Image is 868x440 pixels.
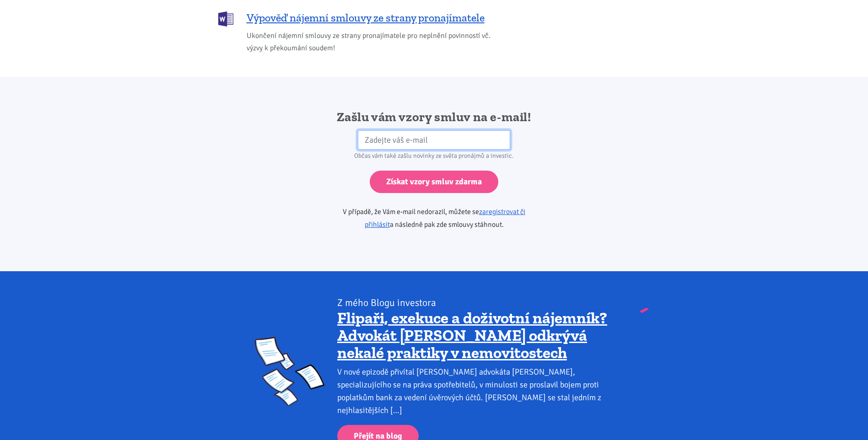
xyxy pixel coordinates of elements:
div: Občas vám také zašlu novinky ze světa pronájmů a investic. [317,150,551,162]
input: Zadejte váš e-mail [358,130,510,150]
div: V nové epizodě přivítal [PERSON_NAME] advokáta [PERSON_NAME], specializujícího se na práva spotře... [337,365,613,417]
span: Výpověď nájemní smlouvy ze strany pronajímatele [247,11,485,25]
img: DOCX (Word) [218,11,233,27]
div: Z mého Blogu investora [337,296,613,309]
h2: Zašlu vám vzory smluv na e-mail! [317,109,551,125]
input: Získat vzory smluv zdarma [370,171,498,193]
p: V případě, že Vám e-mail nedorazil, můžete se a následně pak zde smlouvy stáhnout. [317,205,551,231]
a: Flipaři, exekuce a doživotní nájemník? Advokát [PERSON_NAME] odkrývá nekalé praktiky v nemovitostech [337,308,607,362]
a: Výpověď nájemní smlouvy ze strany pronajímatele [218,11,502,26]
span: Ukončení nájemní smlouvy ze strany pronajímatele pro neplnění povinností vč. výzvy k překoumání s... [247,30,502,54]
